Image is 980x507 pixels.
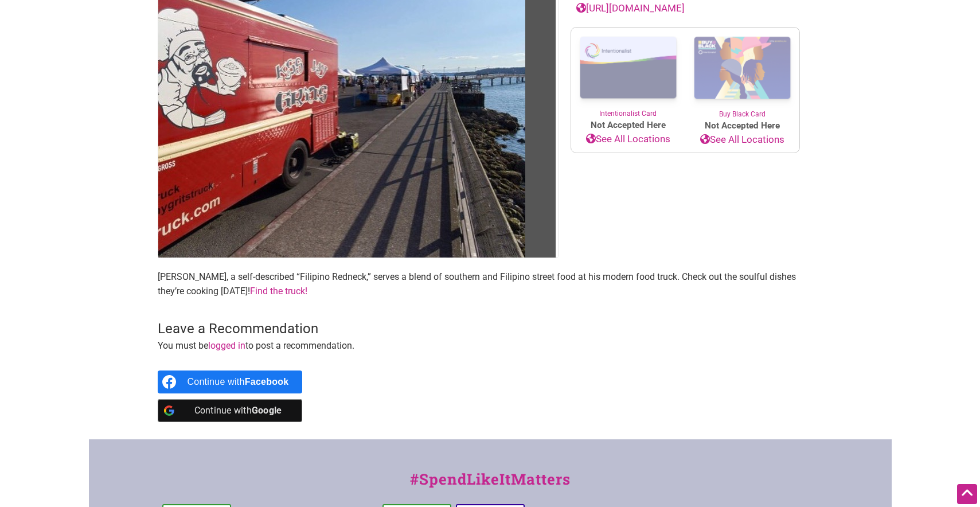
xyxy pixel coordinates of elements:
img: Intentionalist Card [571,28,685,108]
a: Buy Black Card [685,28,799,119]
div: Continue with [188,370,289,393]
a: See All Locations [571,132,685,147]
a: See All Locations [685,132,799,147]
div: Scroll Back to Top [957,484,977,504]
div: #SpendLikeItMatters [89,468,892,502]
p: You must be to post a recommendation. [158,338,823,353]
a: [URL][DOMAIN_NAME] [576,2,685,14]
a: Continue with <b>Google</b> [158,399,303,422]
a: logged in [208,340,245,351]
img: Buy Black Card [685,28,799,109]
h3: Leave a Recommendation [158,319,823,339]
p: [PERSON_NAME], a self-described “Filipino Redneck,” serves a blend of southern and Filipino stree... [158,270,823,299]
span: Not Accepted Here [571,119,685,132]
a: Continue with <b>Facebook</b> [158,370,303,393]
span: Not Accepted Here [685,119,799,132]
div: Continue with [188,399,289,422]
a: Find the truck! [250,286,307,297]
b: Google [252,405,282,416]
a: Intentionalist Card [571,28,685,119]
b: Facebook [245,377,289,387]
